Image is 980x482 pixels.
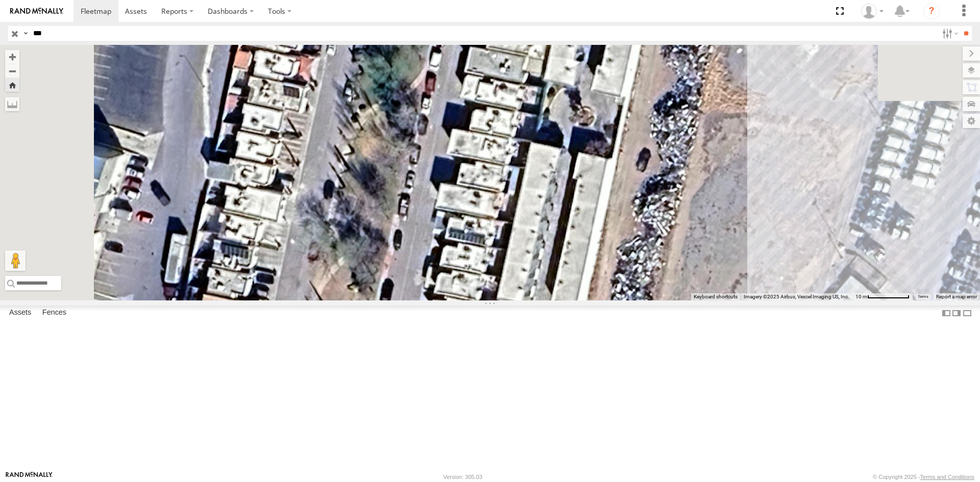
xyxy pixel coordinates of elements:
[37,306,71,320] label: Fences
[923,3,940,19] i: ?
[444,474,482,480] div: Version: 305.03
[936,294,977,299] a: Report a map error
[744,294,849,299] span: Imagery ©2025 Airbus, Vexcel Imaging US, Inc.
[21,26,30,41] label: Search Query
[5,64,19,78] button: Zoom out
[694,293,738,300] button: Keyboard shortcuts
[5,250,26,271] button: Drag Pegman onto the map to open Street View
[962,306,972,320] label: Hide Summary Table
[5,97,19,111] label: Measure
[10,8,63,15] img: rand-logo.svg
[857,4,887,19] div: fernando ponce
[852,293,913,300] button: Map Scale: 10 m per 79 pixels
[941,306,951,320] label: Dock Summary Table to the Left
[951,306,962,320] label: Dock Summary Table to the Right
[6,472,53,482] a: Visit our Website
[873,474,974,480] div: © Copyright 2025 -
[4,306,36,320] label: Assets
[5,78,19,92] button: Zoom Home
[5,50,19,64] button: Zoom in
[963,114,980,128] label: Map Settings
[938,26,960,41] label: Search Filter Options
[920,474,974,480] a: Terms and Conditions
[918,295,928,299] a: Terms
[855,294,867,299] span: 10 m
